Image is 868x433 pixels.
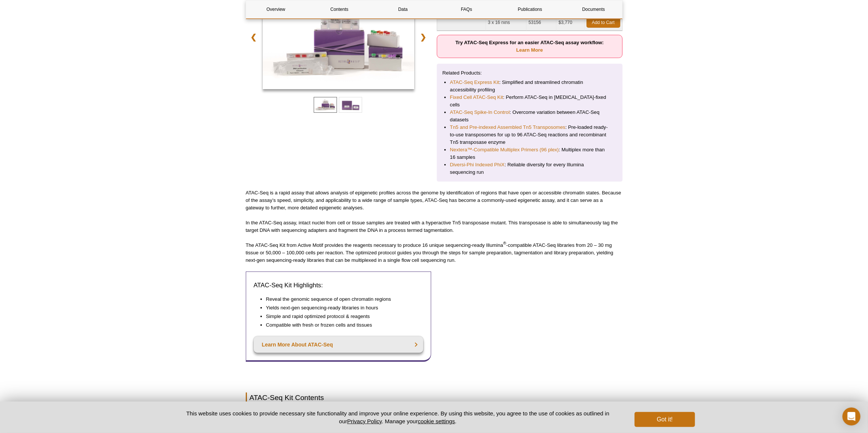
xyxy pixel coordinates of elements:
[373,0,433,18] a: Data
[486,15,527,31] td: 3 x 16 rxns
[450,161,609,176] li: : Reliable diversity for every Illumina sequencing run
[246,28,262,46] a: ❮
[450,161,505,169] a: Diversi-Phi Indexed PhiX
[246,219,623,234] p: In the ATAC-Seq assay, intact nuclei from cell or tissue samples are treated with a hyperactive T...
[450,146,609,161] li: : Multiplex more than 16 samples
[418,418,455,424] button: cookie settings
[450,109,609,124] li: : Overcome variation between ATAC-Seq datasets
[450,79,609,94] li: : Simplified and streamlined chromatin accessibility profiling
[450,124,566,131] a: Tn5 and Pre-indexed Assembled Tn5 Transposomes
[266,321,416,329] li: Compatible with fresh or frozen cells and tissues
[450,109,510,116] a: ATAC-Seq Spike-In Control
[437,272,623,376] iframe: Intro to ATAC-Seq: Method overview and comparison to ChIP-Seq
[436,0,496,18] a: FAQs
[635,412,695,427] button: Got it!
[347,418,382,424] a: Privacy Policy
[254,336,424,353] a: Learn More About ATAC-Seq
[415,28,431,46] a: ❯
[527,15,557,31] td: 53156
[842,408,860,426] div: Open Intercom Messenger
[557,15,584,31] td: $3,770
[246,393,623,403] h2: ATAC-Seq Kit Contents
[310,0,369,18] a: Contents
[450,124,609,146] li: : Pre-loaded ready-to-use transposomes for up to 96 ATAC-Seq reactions and recombinant Tn5 transp...
[516,47,543,53] a: Learn More
[442,69,617,77] p: Related Products:
[564,0,623,18] a: Documents
[450,79,499,86] a: ATAC-Seq Express Kit
[266,313,416,320] li: Simple and rapid optimized protocol & reagents
[503,241,506,246] sup: ®
[450,146,559,154] a: Nextera™-Compatible Multiplex Primers (96 plex)
[266,296,416,303] li: Reveal the genomic sequence of open chromatin regions
[173,409,623,425] p: This website uses cookies to provide necessary site functionality and improve your online experie...
[266,304,416,312] li: Yields next-gen sequencing-ready libraries in hours
[450,94,609,109] li: : Perform ATAC-Seq in [MEDICAL_DATA]-fixed cells
[456,40,604,53] strong: Try ATAC-Seq Express for an easier ATAC-Seq assay workflow:
[246,242,623,264] p: The ATAC-Seq Kit from Active Motif provides the reagents necessary to produce 16 unique sequencin...
[254,281,424,290] h3: ATAC-Seq Kit Highlights:
[246,189,623,212] p: ATAC-Seq is a rapid assay that allows analysis of epigenetic profiles across the genome by identi...
[246,0,306,18] a: Overview
[587,17,620,28] a: Add to Cart
[450,94,503,101] a: Fixed Cell ATAC-Seq Kit
[500,0,560,18] a: Publications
